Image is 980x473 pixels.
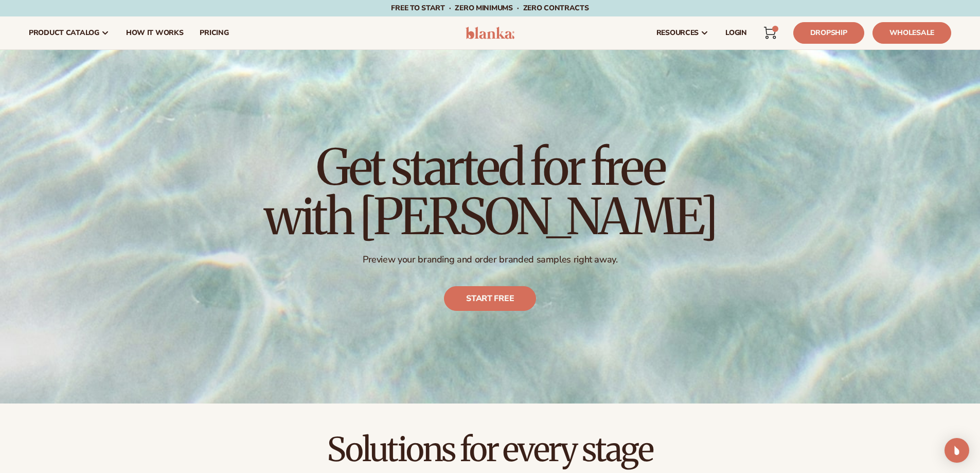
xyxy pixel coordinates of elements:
span: 1 [775,26,775,32]
img: logo [466,27,514,39]
a: product catalog [21,16,118,49]
span: product catalog [29,29,99,37]
a: resources [648,16,717,49]
a: Start free [444,286,536,311]
a: pricing [191,16,237,49]
span: Free to start · ZERO minimums · ZERO contracts [391,3,589,13]
a: Wholesale [872,22,951,44]
span: LOGIN [725,29,747,37]
span: How It Works [126,29,184,37]
span: resources [656,29,699,37]
h2: Solutions for every stage [29,432,951,467]
h1: Get started for free with [PERSON_NAME] [264,143,717,241]
div: Open Intercom Messenger [945,438,969,463]
span: pricing [200,29,228,37]
p: Preview your branding and order branded samples right away. [264,254,717,266]
a: How It Works [118,16,192,49]
a: Dropship [793,22,864,44]
a: LOGIN [717,16,755,49]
